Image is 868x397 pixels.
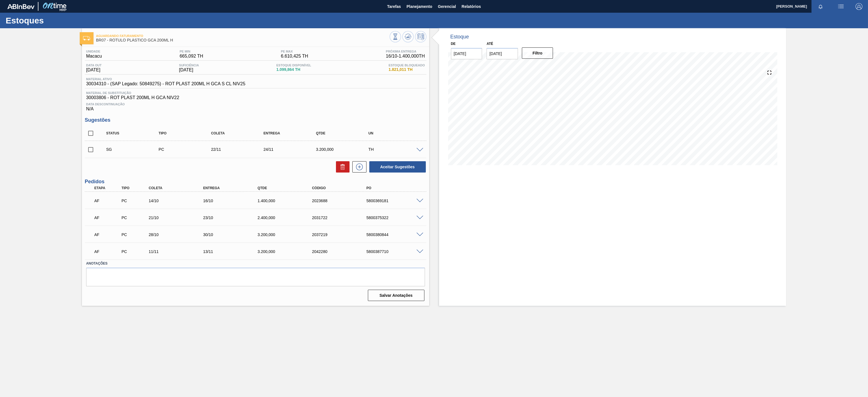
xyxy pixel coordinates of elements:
input: dd/mm/yyyy [487,48,518,59]
input: dd/mm/yyyy [451,48,482,59]
div: 2042280 [311,249,373,254]
div: Entrega [262,131,323,135]
div: Estoque [450,34,469,40]
span: Gerencial [438,3,456,10]
div: 2037219 [311,232,373,237]
div: Pedido de Compra [120,198,150,203]
div: Coleta [147,186,210,190]
button: Filtro [522,47,553,59]
div: Sugestão Criada [105,147,165,152]
div: 5800369181 [365,198,428,203]
div: Etapa [93,186,123,190]
button: Aceitar Sugestões [369,161,426,173]
div: 21/10/2025 [147,215,210,220]
div: 3.200,000 [314,147,375,152]
div: 1.400,000 [256,198,319,203]
span: Suficiência [179,64,199,67]
div: 2023688 [311,198,373,203]
div: Aguardando Faturamento [93,245,123,258]
span: Relatórios [462,3,481,10]
span: Estoque Bloqueado [389,64,425,67]
span: BR07 - RÓTULO PLÁSTICO GCA 200ML H [96,38,390,42]
span: 1.099,864 TH [276,67,311,72]
img: userActions [837,3,844,10]
div: Pedido de Compra [120,232,150,237]
div: Qtde [256,186,319,190]
span: 665,092 TH [180,54,203,59]
span: 16/10 - 1.400,000 TH [386,54,425,59]
label: Anotações [86,259,425,268]
div: 13/11/2025 [202,249,264,254]
div: Qtde [314,131,375,135]
span: PE MAX [281,50,308,53]
img: Logout [856,3,862,10]
div: 11/11/2025 [147,249,210,254]
span: PE MIN [180,50,203,53]
label: Até [487,42,493,46]
button: Salvar Anotações [368,290,424,301]
span: [DATE] [86,67,102,73]
div: 3.200,000 [256,232,319,237]
div: Tipo [157,131,218,135]
div: PO [365,186,428,190]
div: Aguardando Faturamento [93,195,123,207]
span: Data Descontinuação [86,102,425,106]
div: 5800387710 [365,249,428,254]
div: Aguardando Faturamento [93,228,123,241]
div: Pedido de Compra [157,147,218,152]
div: 3.200,000 [256,249,319,254]
div: Tipo [120,186,150,190]
span: 6.610,425 TH [281,54,308,59]
button: Notificações [811,3,830,10]
div: 30/10/2025 [202,232,264,237]
div: 23/10/2025 [202,215,264,220]
span: Estoque Disponível [276,64,311,67]
div: Coleta [210,131,270,135]
div: Aceitar Sugestões [366,161,426,173]
span: Tarefas [387,3,401,10]
div: Entrega [202,186,264,190]
h3: Sugestões [85,117,426,123]
div: Excluir Sugestões [333,161,350,173]
div: 2.400,000 [256,215,319,220]
button: Atualizar Gráfico [402,31,414,42]
span: Material ativo [86,77,246,81]
button: Visão Geral dos Estoques [390,31,401,42]
span: [DATE] [179,67,199,73]
h1: Estoques [6,17,106,24]
p: AF [94,232,121,237]
span: Material de Substituição [86,91,425,95]
h3: Pedidos [85,179,426,185]
div: Código [311,186,373,190]
div: 28/10/2025 [147,232,210,237]
div: 24/11/2025 [262,147,323,152]
p: AF [94,198,121,203]
img: Ícone [83,36,90,40]
div: Nova sugestão [350,161,366,173]
label: De [451,42,456,46]
span: Planejamento [407,3,432,10]
div: 5800380844 [365,232,428,237]
div: Aguardando Faturamento [93,211,123,224]
div: 16/10/2025 [202,198,264,203]
span: 30034310 - (SAP Legado: 50849275) - ROT PLAST 200ML H GCA S CL NIV25 [86,81,246,86]
span: Próxima Entrega [386,50,425,53]
button: Programar Estoque [415,31,426,42]
div: N/A [85,100,426,112]
div: 22/11/2025 [210,147,270,152]
img: TNhmsLtSVTkK8tSr43FrP2fwEKptu5GPRR3wAAAABJRU5ErkJggg== [7,4,34,9]
span: 30003806 - ROT PLAST 200ML H GCA NIV22 [86,95,425,100]
span: Aguardando Faturamento [96,34,390,38]
div: Status [105,131,165,135]
div: 2031722 [311,215,373,220]
div: 14/10/2025 [147,198,210,203]
span: 1.821,011 TH [389,67,425,72]
div: Pedido de Compra [120,249,150,254]
p: AF [94,249,121,254]
div: Pedido de Compra [120,215,150,220]
div: UN [367,131,428,135]
span: Macacu [86,54,102,59]
div: TH [367,147,428,152]
span: Unidade [86,50,102,53]
p: AF [94,215,121,220]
